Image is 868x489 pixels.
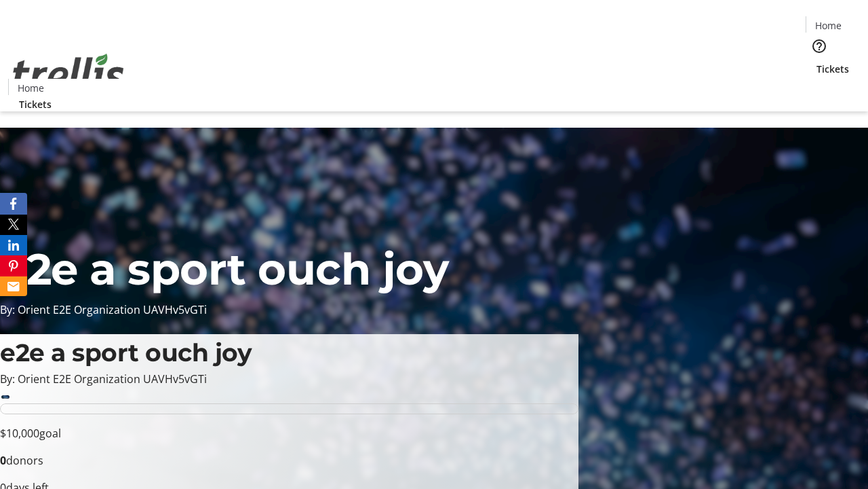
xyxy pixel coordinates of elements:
span: Home [815,18,842,33]
a: Home [806,18,850,33]
a: Home [9,81,52,95]
span: Home [18,81,44,95]
a: Tickets [8,97,62,111]
span: Tickets [19,97,52,111]
button: Help [806,33,833,60]
a: Tickets [806,62,860,76]
span: Tickets [816,62,849,76]
img: Orient E2E Organization UAVHv5vGTi's Logo [8,39,129,107]
button: Cart [806,76,833,103]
